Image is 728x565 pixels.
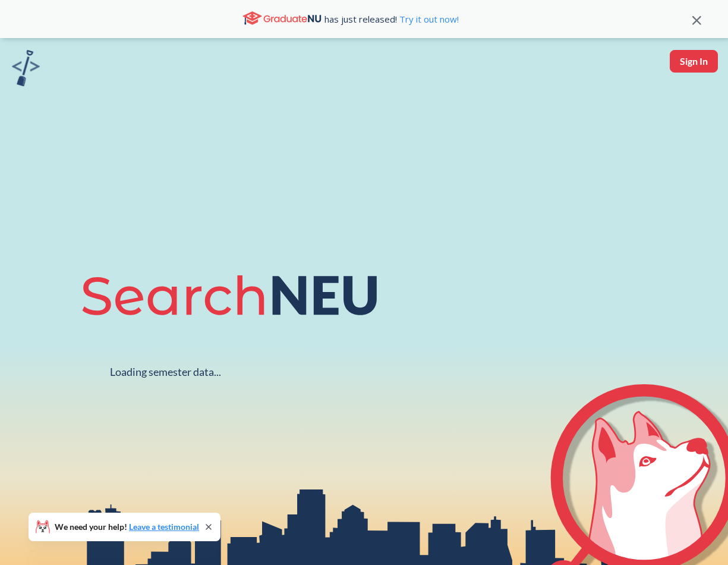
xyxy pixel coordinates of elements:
[55,523,199,531] span: We need your help!
[324,12,459,26] span: has just released!
[110,365,221,379] div: Loading semester data...
[397,13,459,25] a: Try it out now!
[670,50,718,73] button: Sign In
[12,50,40,90] a: sandbox logo
[129,522,199,532] a: Leave a testimonial
[12,50,40,86] img: sandbox logo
